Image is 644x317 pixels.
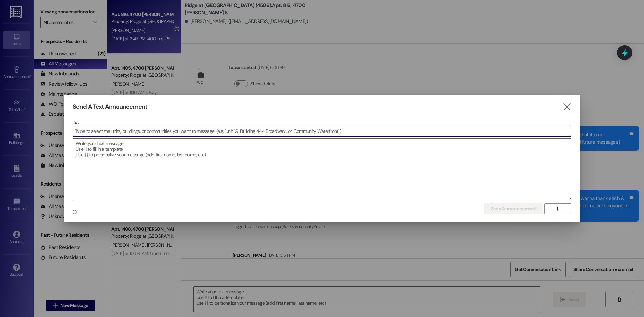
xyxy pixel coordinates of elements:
[484,203,543,214] button: Send Announcement
[491,205,536,212] span: Send Announcement
[73,126,571,136] input: Type to select the units, buildings, or communities you want to message. (e.g. 'Unit 1A', 'Buildi...
[73,119,571,126] p: To:
[73,103,147,111] h3: Send A Text Announcement
[562,103,571,110] i: 
[555,206,560,211] i: 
